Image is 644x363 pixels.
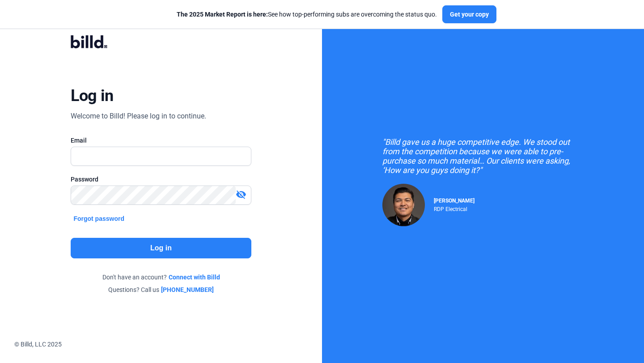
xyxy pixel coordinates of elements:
[71,86,113,106] div: Log in
[434,198,475,204] span: [PERSON_NAME]
[71,175,251,184] div: Password
[177,10,437,19] div: See how top-performing subs are overcoming the status quo.
[382,184,425,226] img: Raul Pacheco
[71,273,251,282] div: Don't have an account?
[236,189,246,200] mat-icon: visibility_off
[382,137,584,175] div: "Billd gave us a huge competitive edge. We stood out from the competition because we were able to...
[71,238,251,258] button: Log in
[169,273,220,282] a: Connect with Billd
[434,204,475,212] div: RDP Electrical
[71,111,206,122] div: Welcome to Billd! Please log in to continue.
[71,214,127,224] button: Forgot password
[71,285,251,294] div: Questions? Call us
[442,5,496,23] button: Get your copy
[177,11,268,18] span: The 2025 Market Report is here:
[71,136,251,145] div: Email
[161,285,214,294] a: [PHONE_NUMBER]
